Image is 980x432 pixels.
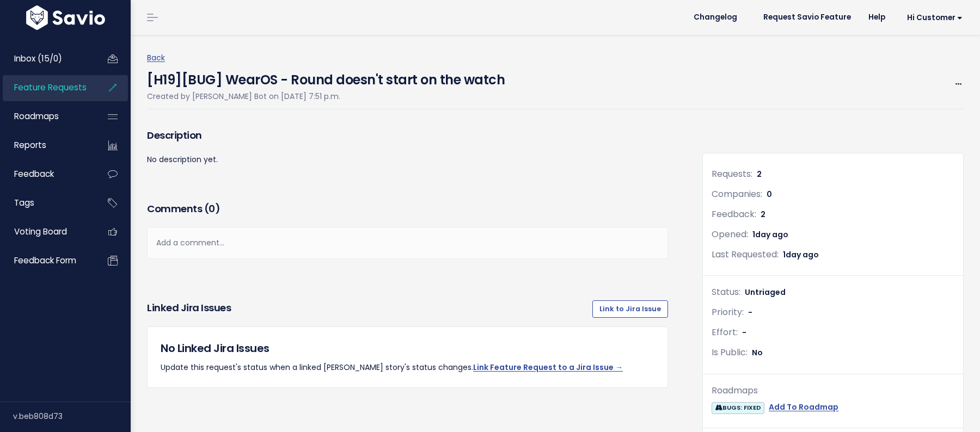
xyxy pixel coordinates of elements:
span: Roadmaps [14,110,59,122]
a: Link Feature Request to a Jira Issue → [473,362,623,373]
span: - [748,307,752,318]
a: Tags [3,190,90,215]
span: Feedback form [14,255,76,266]
div: Add a comment... [147,227,668,259]
a: Inbox (15/0) [3,46,90,71]
span: Status: [712,286,740,298]
a: BUGS: FIXED [712,400,764,414]
span: Reports [14,139,46,151]
span: Last Requested: [712,248,779,261]
a: Back [147,52,165,63]
span: 0 [767,189,772,200]
a: Hi Customer [894,9,971,26]
span: Changelog [694,14,737,21]
h3: Comments ( ) [147,201,668,217]
span: Opened: [712,228,748,240]
h3: Description [147,128,668,143]
p: No description yet. [147,153,668,166]
span: day ago [755,229,788,240]
h5: No Linked Jira Issues [161,340,654,356]
span: BUGS: FIXED [712,402,764,414]
span: Feedback [14,168,54,180]
a: Add To Roadmap [769,400,838,414]
span: Requests: [712,168,752,180]
a: Feedback [3,162,90,187]
span: Effort: [712,326,738,338]
span: Is Public: [712,346,748,359]
a: Roadmaps [3,104,90,129]
span: 2 [761,209,765,220]
span: Untriaged [745,287,786,298]
span: Hi Customer [907,14,963,22]
span: 2 [757,169,762,180]
a: Reports [3,133,90,158]
h4: [H19][BUG] WearOS - Round doesn't start on the watch [147,65,505,90]
span: 0 [209,202,215,215]
span: Inbox (15/0) [14,53,62,64]
a: Request Savio Feature [755,9,860,26]
span: Voting Board [14,226,67,237]
span: - [742,327,746,338]
span: Companies: [712,188,762,200]
span: No [752,347,763,358]
div: v.beb808d73 [13,402,131,430]
a: Feedback form [3,248,90,273]
a: Help [860,9,894,26]
a: Feature Requests [3,75,90,100]
a: Voting Board [3,219,90,244]
span: day ago [786,249,819,260]
a: Link to Jira Issue [592,300,668,318]
span: Priority: [712,306,744,318]
span: 1 [783,249,819,260]
span: 1 [752,229,788,240]
span: Created by [PERSON_NAME] Bot on [DATE] 7:51 p.m. [147,91,340,102]
div: Roadmaps [712,383,954,399]
span: Tags [14,197,34,208]
p: Update this request's status when a linked [PERSON_NAME] story's status changes. [161,361,654,374]
h3: Linked Jira issues [147,300,231,318]
img: logo-white.9d6f32f41409.svg [23,5,108,30]
span: Feedback: [712,208,756,220]
span: Feature Requests [14,82,87,93]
